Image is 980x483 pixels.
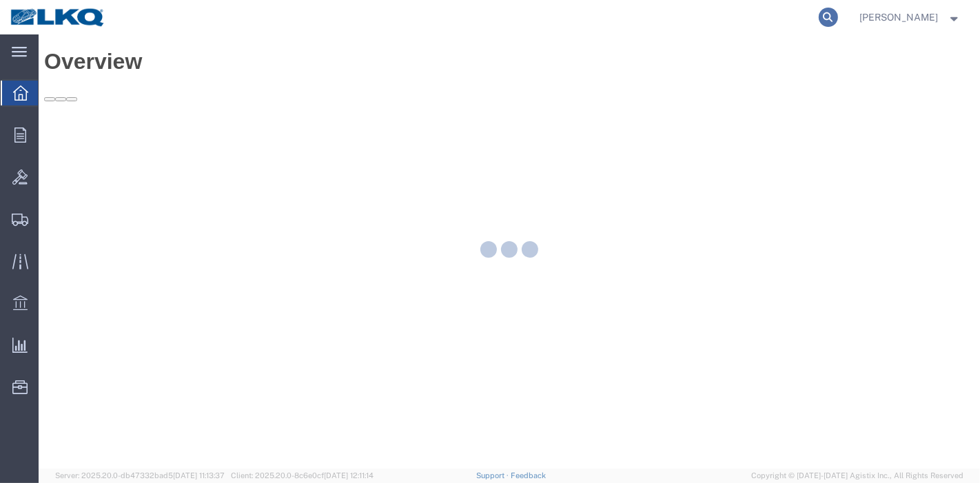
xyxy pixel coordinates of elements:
[324,471,374,480] span: [DATE] 12:11:14
[6,63,17,67] button: Refresh dashboard
[511,471,546,480] a: Feedback
[173,471,225,480] span: [DATE] 11:13:37
[6,14,936,40] h1: Overview
[10,7,106,28] img: logo
[231,471,374,480] span: Client: 2025.20.0-8c6e0cf
[860,10,939,25] span: Praveen Nagaraj
[751,470,963,482] span: Copyright © [DATE]-[DATE] Agistix Inc., All Rights Reserved
[859,9,961,25] button: [PERSON_NAME]
[476,471,511,480] a: Support
[28,63,39,67] button: Manage dashboard
[17,63,28,67] button: Add module
[55,471,225,480] span: Server: 2025.20.0-db47332bad5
